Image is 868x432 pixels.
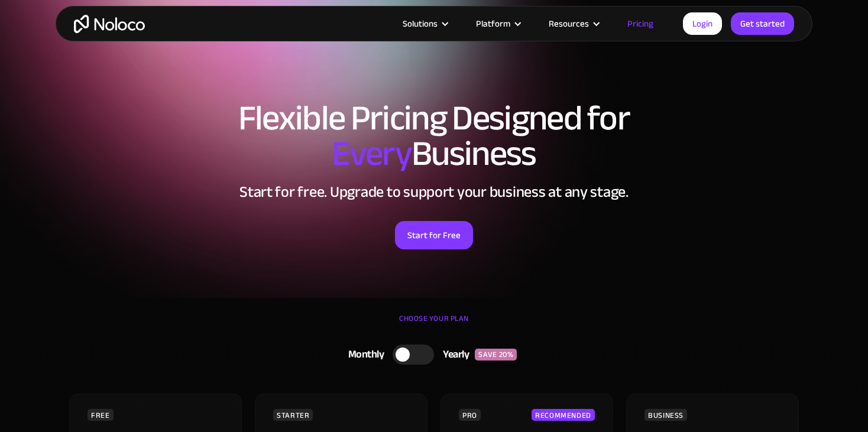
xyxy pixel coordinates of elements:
h1: Flexible Pricing Designed for Business [67,100,801,171]
a: Get started [731,12,794,35]
a: Start for Free [395,221,473,249]
div: FREE [88,409,114,421]
div: Platform [461,16,534,31]
div: Yearly [434,346,475,363]
div: BUSINESS [644,409,687,421]
div: PRO [459,409,481,421]
div: Resources [534,16,613,31]
div: Solutions [403,16,438,31]
div: Solutions [388,16,461,31]
div: CHOOSE YOUR PLAN [67,310,801,339]
a: Pricing [613,16,668,31]
a: Login [683,12,722,35]
div: STARTER [273,409,313,421]
div: Resources [549,16,589,31]
span: Every [332,121,412,187]
div: Monthly [333,346,393,363]
div: RECOMMENDED [532,409,595,421]
div: Platform [476,16,510,31]
a: home [74,15,145,33]
div: SAVE 20% [475,349,517,360]
h2: Start for free. Upgrade to support your business at any stage. [67,183,801,201]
